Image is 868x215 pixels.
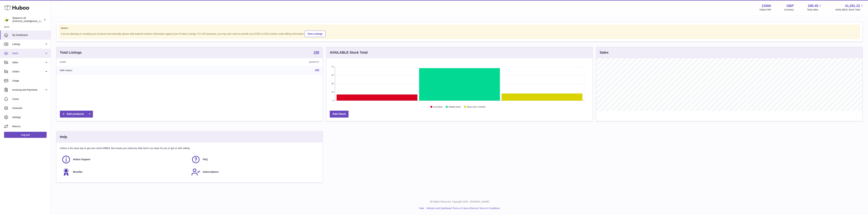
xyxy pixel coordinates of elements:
[12,61,45,64] span: Sales
[12,125,48,128] span: Returns
[61,30,858,37] div: If you're planning on sending your products internationally please add required customs informati...
[56,58,197,66] th: Name
[203,158,208,161] span: FAQ
[314,51,319,54] strong: 190
[600,50,608,55] h3: Sales
[12,52,45,55] span: Stock
[62,155,188,164] a: Huboo Support
[197,58,323,66] th: Quantity
[62,167,188,177] a: Benefits
[4,132,47,138] a: Log out
[330,50,368,55] h3: AVAILABLE Stock Total
[467,106,485,108] text: Stock over 2 months
[807,4,822,11] a: 288.45 Total sales
[331,91,333,93] text: 18
[12,70,45,73] span: Orders
[786,4,794,8] strong: GBP
[425,207,500,210] li: and
[305,31,325,37] a: View Listings
[54,200,865,203] p: All Rights Reserved. Copyright 2025 - [DOMAIN_NAME]
[61,27,858,30] strong: Notice
[73,170,82,174] span: Benefits
[12,43,45,46] span: Listings
[760,8,771,11] div: Huboo Ref
[835,8,864,11] span: AVAILABLE Stock Total
[427,207,467,210] a: Website and Dashboard Terms of Use
[315,69,319,72] a: 190
[12,97,48,101] span: Cases
[60,135,67,139] h3: Help
[12,79,48,82] span: Usage
[433,106,443,108] text: Low Stock
[12,33,48,37] span: My Dashboard
[330,111,349,118] a: Add Stock
[12,116,48,119] span: Settings
[449,106,461,108] text: Healthy stock
[762,4,771,8] strong: 13566
[845,4,860,8] span: 41,281.22
[191,155,318,164] a: FAQ
[60,111,93,118] a: Add products
[4,17,9,22] img: peter@biopurus.co.uk
[60,147,319,150] p: Huboo is the easy way to get your stock fulfilled. But incase you need any help here's our ways f...
[331,66,333,68] text: 72
[835,4,864,11] a: 41,281.22 AVAILABLE Stock Total
[808,4,818,8] span: 288.45
[331,74,333,76] text: 54
[12,107,48,110] span: Channels
[331,83,333,85] text: 36
[13,16,43,23] div: Biopurus Ltd
[73,158,90,161] span: Huboo Support
[191,167,318,177] a: Subscriptions
[784,8,794,11] div: Currency
[419,207,424,210] a: Help
[12,88,45,92] span: Invoicing and Payments
[203,170,219,174] span: Subscriptions
[60,50,82,55] h3: Total Listings
[13,20,68,22] span: [PERSON_NAME][EMAIL_ADDRESS][DOMAIN_NAME]
[471,207,500,210] a: Service Terms & Conditions
[314,51,319,55] a: 190
[807,8,822,11] span: Total sales
[56,66,197,75] td: With Huboo
[332,99,333,101] text: 0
